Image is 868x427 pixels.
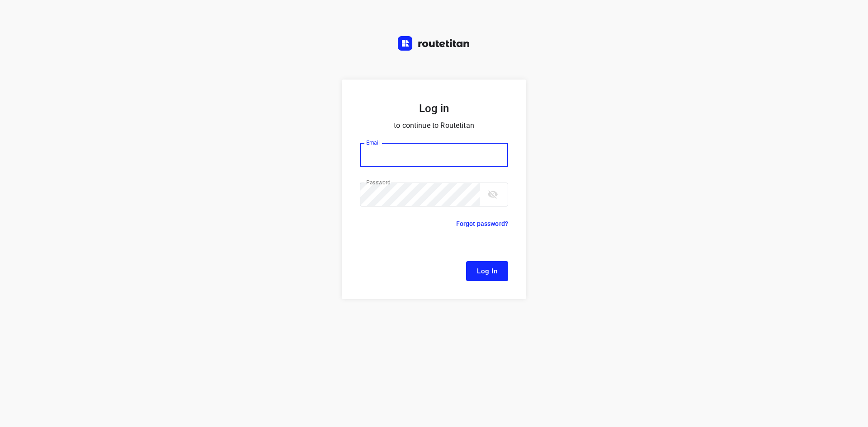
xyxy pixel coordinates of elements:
img: Routetitan [398,36,470,51]
h5: Log in [360,101,508,116]
p: to continue to Routetitan [360,119,508,132]
p: Forgot password? [456,218,508,229]
span: Log In [477,265,497,277]
button: Log In [466,261,508,281]
button: toggle password visibility [484,185,502,203]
